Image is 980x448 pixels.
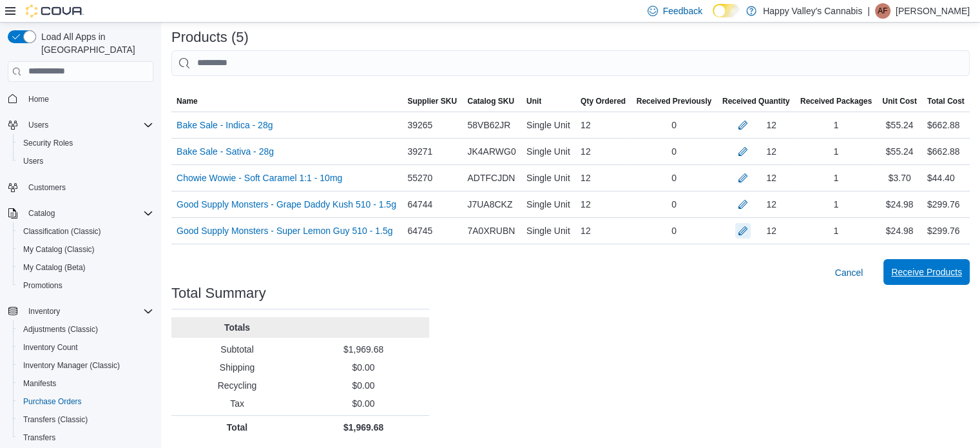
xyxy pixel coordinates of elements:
[171,50,970,76] input: This is a search bar. After typing your query, hit enter to filter the results lower in the page.
[575,112,631,138] div: 12
[28,120,48,130] span: Users
[23,414,88,425] span: Transfers (Classic)
[23,179,153,195] span: Customers
[896,3,970,19] p: [PERSON_NAME]
[28,182,66,193] span: Customers
[303,421,424,434] p: $1,969.68
[407,170,432,186] span: 55270
[23,396,82,407] span: Purchase Orders
[36,30,153,56] span: Load All Apps in [GEOGRAPHIC_DATA]
[303,361,424,374] p: $0.00
[18,394,87,409] a: Purchase Orders
[18,358,153,373] span: Inventory Manager (Classic)
[927,144,960,159] div: $662.88
[867,3,870,19] p: |
[407,96,457,106] span: Supplier SKU
[13,277,159,295] button: Promotions
[722,96,790,106] span: Received Quantity
[766,144,776,159] div: 12
[18,430,153,445] span: Transfers
[13,429,159,447] button: Transfers
[303,343,424,356] p: $1,969.68
[927,117,960,133] div: $662.88
[766,223,776,239] div: 12
[927,96,965,106] span: Total Cost
[713,4,740,17] input: Dark Mode
[23,244,95,255] span: My Catalog (Classic)
[795,139,877,164] div: 1
[766,117,776,133] div: 12
[177,421,298,434] p: Total
[927,223,960,239] div: $299.76
[18,135,78,151] a: Security Roles
[631,191,716,217] div: 0
[3,204,159,222] button: Catalog
[795,112,877,138] div: 1
[766,197,776,212] div: 12
[23,91,153,107] span: Home
[637,96,712,106] span: Received Previously
[713,17,713,18] span: Dark Mode
[23,378,56,389] span: Manifests
[18,376,153,391] span: Manifests
[18,430,61,445] a: Transfers
[18,376,61,391] a: Manifests
[23,342,78,353] span: Inventory Count
[177,96,198,106] span: Name
[18,278,153,293] span: Promotions
[18,394,153,409] span: Purchase Orders
[177,321,298,334] p: Totals
[521,191,575,217] div: Single Unit
[18,412,93,427] a: Transfers (Classic)
[575,165,631,191] div: 12
[521,112,575,138] div: Single Unit
[13,222,159,240] button: Classification (Classic)
[927,170,955,186] div: $44.40
[13,411,159,429] button: Transfers (Classic)
[407,197,432,212] span: 64744
[407,223,432,239] span: 64745
[18,340,83,355] a: Inventory Count
[23,206,153,221] span: Catalog
[18,224,106,239] a: Classification (Classic)
[766,170,776,186] div: 12
[18,412,153,427] span: Transfers (Classic)
[462,91,521,112] button: Catalog SKU
[407,117,432,133] span: 39265
[23,226,101,237] span: Classification (Classic)
[23,304,153,319] span: Inventory
[467,144,515,159] span: JK4ARWG0
[177,197,396,212] a: Good Supply Monsters - Grape Daddy Kush 510 - 1.5g
[526,96,541,106] span: Unit
[18,278,68,293] a: Promotions
[18,242,153,257] span: My Catalog (Classic)
[631,112,716,138] div: 0
[23,360,120,371] span: Inventory Manager (Classic)
[521,218,575,244] div: Single Unit
[18,260,153,275] span: My Catalog (Beta)
[13,152,159,170] button: Users
[402,91,462,112] button: Supplier SKU
[795,165,877,191] div: 1
[877,191,922,217] div: $24.98
[3,90,159,108] button: Home
[177,144,274,159] a: Bake Sale - Sativa - 28g
[795,191,877,217] div: 1
[631,218,716,244] div: 0
[13,338,159,356] button: Inventory Count
[13,393,159,411] button: Purchase Orders
[467,117,510,133] span: 58VB62JR
[882,96,916,106] span: Unit Cost
[883,259,970,285] button: Receive Products
[13,320,159,338] button: Adjustments (Classic)
[763,3,862,19] p: Happy Valley's Cannabis
[3,116,159,134] button: Users
[18,135,153,151] span: Security Roles
[927,197,960,212] div: $299.76
[18,153,153,169] span: Users
[23,433,55,443] span: Transfers
[521,139,575,164] div: Single Unit
[877,165,922,191] div: $3.70
[23,117,153,133] span: Users
[23,138,73,148] span: Security Roles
